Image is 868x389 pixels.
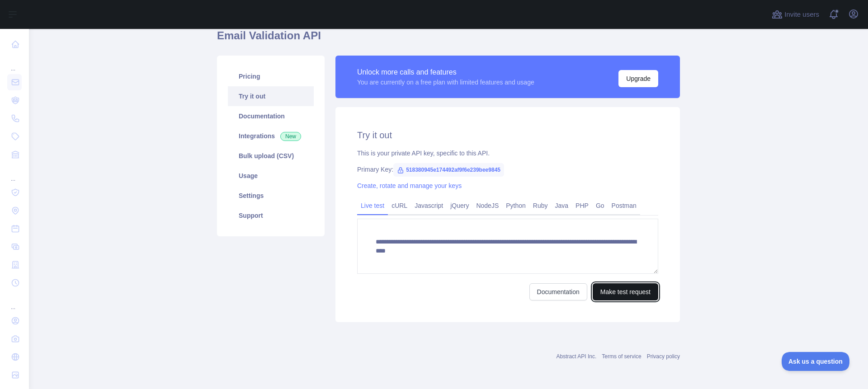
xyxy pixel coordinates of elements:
[647,353,680,360] a: Privacy policy
[7,293,22,311] div: ...
[447,198,472,213] a: jQuery
[784,9,819,20] span: Invite users
[357,198,388,213] a: Live test
[7,54,22,72] div: ...
[529,198,552,213] a: Ruby
[502,198,529,213] a: Python
[592,198,608,213] a: Go
[228,126,314,146] a: Integrations New
[228,146,314,166] a: Bulk upload (CSV)
[7,164,22,183] div: ...
[228,166,314,186] a: Usage
[357,165,658,174] div: Primary Key:
[557,353,597,360] a: Abstract API Inc.
[357,67,534,78] div: Unlock more calls and features
[552,198,572,213] a: Java
[411,198,447,213] a: Javascript
[228,206,314,225] a: Support
[529,283,587,300] a: Documentation
[357,78,534,87] div: You are currently on a free plan with limited features and usage
[472,198,502,213] a: NodeJS
[357,149,658,158] div: This is your private API key, specific to this API.
[228,186,314,206] a: Settings
[618,70,658,87] button: Upgrade
[593,283,658,300] button: Make test request
[782,352,850,371] iframe: Toggle Customer Support
[602,353,641,360] a: Terms of service
[770,7,821,22] button: Invite users
[572,198,592,213] a: PHP
[228,66,314,86] a: Pricing
[608,198,640,213] a: Postman
[228,86,314,106] a: Try it out
[280,132,301,141] span: New
[357,182,462,189] a: Create, rotate and manage your keys
[357,129,658,141] h2: Try it out
[393,163,504,177] span: 518380945e174492af9f6e239bee9845
[228,106,314,126] a: Documentation
[388,198,411,213] a: cURL
[217,28,680,50] h1: Email Validation API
